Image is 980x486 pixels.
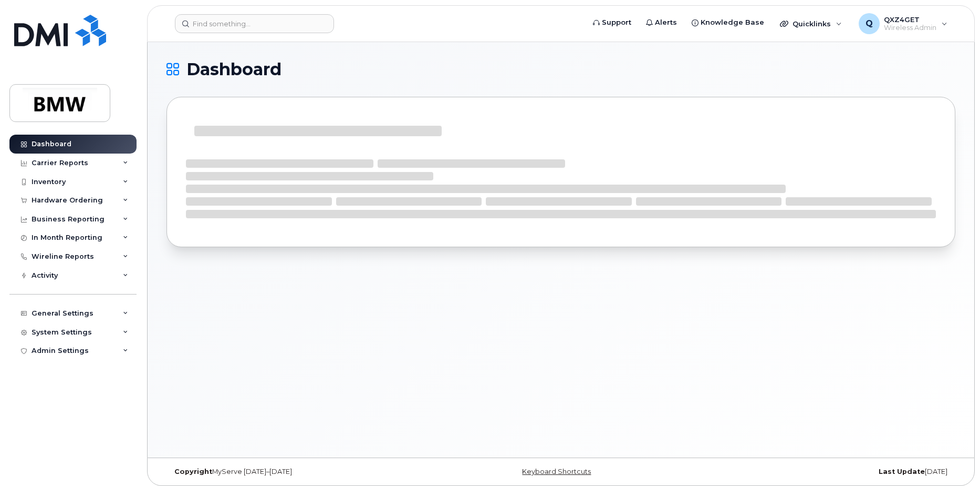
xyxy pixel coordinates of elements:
div: [DATE] [692,468,955,476]
strong: Copyright [174,468,212,475]
span: Dashboard [186,62,282,77]
div: MyServe [DATE]–[DATE] [166,468,430,476]
strong: Last Update [879,468,925,475]
a: Keyboard Shortcuts [522,468,591,475]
